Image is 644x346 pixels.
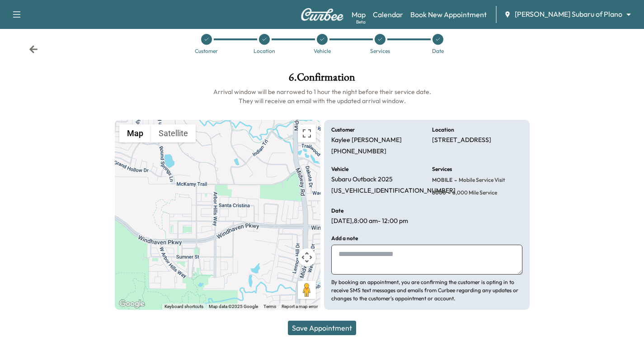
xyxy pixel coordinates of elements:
a: Report a map error [282,304,318,309]
div: Date [432,48,444,54]
button: Drag Pegman onto the map to open Street View [298,281,316,299]
h6: Arrival window will be narrowed to 1 hour the night before their service date. They will receive ... [115,87,530,105]
p: [PHONE_NUMBER] [331,147,386,156]
img: Google [117,298,147,310]
div: Location [254,48,275,54]
button: Show street map [119,124,151,142]
p: [DATE] , 8:00 am - 12:00 pm [331,217,408,225]
p: By booking an appointment, you are confirming the customer is opting in to receive SMS text messa... [331,278,522,303]
span: MOBILE [432,176,452,184]
a: MapBeta [352,9,366,20]
button: Map camera controls [298,248,316,266]
div: Vehicle [314,48,331,54]
span: 6,000 mile Service [451,189,497,196]
span: Mobile Service Visit [457,176,505,184]
p: [STREET_ADDRESS] [432,136,491,144]
h6: Location [432,127,454,133]
span: [PERSON_NAME] Subaru of Plano [515,9,622,19]
h6: Date [331,208,343,213]
h6: Customer [331,127,355,133]
div: Beta [356,19,366,25]
p: Kaylee [PERSON_NAME] [331,136,402,144]
a: Calendar [373,9,403,20]
div: Back [29,45,38,54]
p: Subaru Outback 2025 [331,175,393,184]
span: - [446,188,451,197]
a: Terms (opens in new tab) [263,304,276,309]
div: Customer [195,48,218,54]
h6: Add a note [331,236,358,241]
button: Toggle fullscreen view [298,124,316,142]
img: Curbee Logo [301,8,344,21]
h6: Services [432,166,452,172]
h6: Vehicle [331,166,348,172]
button: Keyboard shortcuts [165,303,203,310]
span: 6000 [432,189,446,196]
span: - [452,175,457,185]
span: Map data ©2025 Google [209,304,258,309]
button: Show satellite imagery [151,124,196,142]
div: Services [370,48,390,54]
p: [US_VEHICLE_IDENTIFICATION_NUMBER] [331,187,456,195]
a: Book New Appointment [410,9,487,20]
button: Save Appointment [288,321,356,335]
h1: 6 . Confirmation [115,72,530,87]
a: Open this area in Google Maps (opens a new window) [117,298,147,310]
